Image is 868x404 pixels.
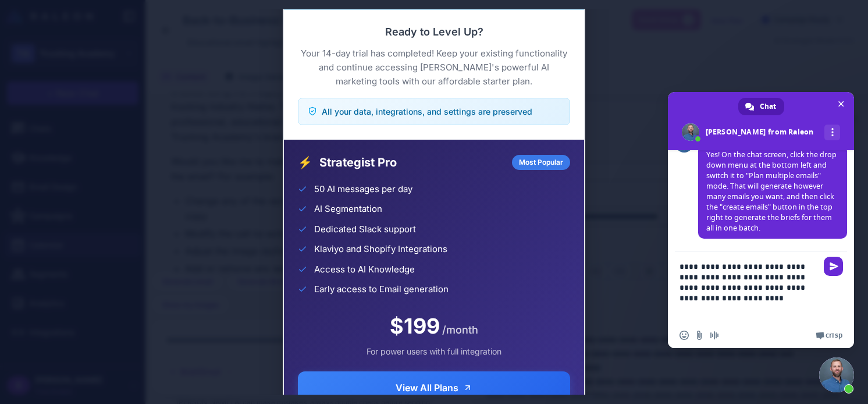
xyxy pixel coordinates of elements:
span: Send a file [695,331,704,340]
span: Insert an emoji [680,331,689,340]
span: Yes! On the chat screen, click the drop down menu at the bottom left and switch it to "Plan multi... [706,150,837,233]
span: $199 [390,310,440,342]
span: AI Segmentation [314,203,382,216]
span: Close chat [835,98,847,110]
span: 50 AI messages per day [314,183,412,196]
span: Strategist Pro [319,154,505,171]
span: Chat [760,98,776,115]
a: Close chat [819,357,854,392]
span: /month [442,322,478,338]
h3: Ready to Level Up? [298,24,570,40]
span: Send [824,257,843,276]
span: ⚡ [298,154,312,171]
span: All your data, integrations, and settings are preserved [322,105,532,118]
span: Klaviyo and Shopify Integrations [314,243,447,256]
span: Dedicated Slack support [314,223,416,236]
div: For power users with full integration [298,345,570,357]
button: View All Plans [298,371,570,404]
p: Your 14-day trial has completed! Keep your existing functionality and continue accessing [PERSON_... [298,47,570,88]
div: Most Popular [512,155,570,170]
a: Chat [738,98,784,115]
span: Early access to Email generation [314,283,449,296]
a: Crisp [816,331,842,340]
span: Audio message [710,331,719,340]
span: Crisp [826,331,842,340]
textarea: Compose your message... [680,251,819,323]
span: Access to AI Knowledge [314,263,415,277]
span: View All Plans [396,381,458,395]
